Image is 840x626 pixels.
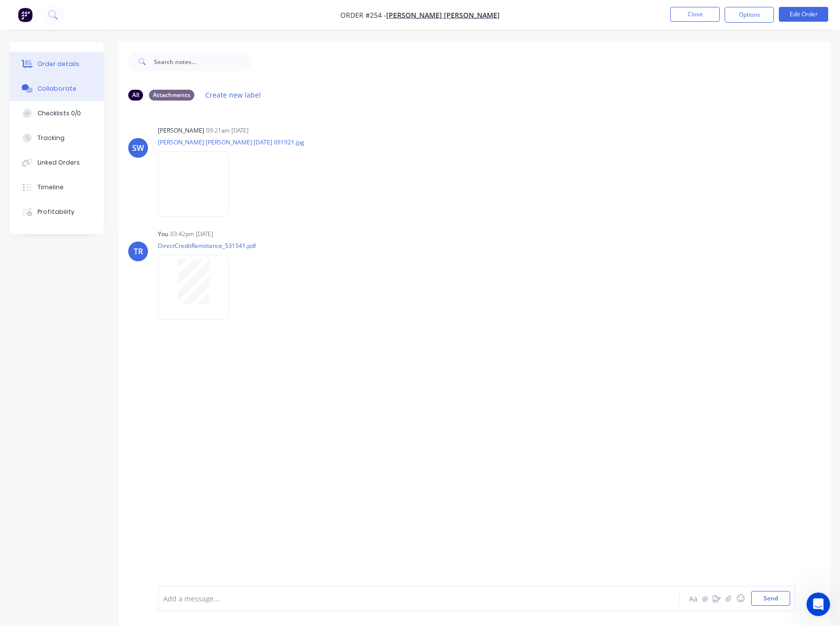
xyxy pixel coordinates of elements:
div: Attachments [149,90,194,101]
button: Order details [10,52,104,76]
a: [PERSON_NAME] [PERSON_NAME] [386,10,500,20]
div: Checklists 0/0 [37,109,81,118]
button: Edit Order [779,7,828,22]
div: You [158,230,168,239]
span: Order #254 - [340,10,386,20]
button: Tracking [10,126,104,150]
div: Order details [37,60,79,69]
button: ☺ [734,592,746,604]
button: @ [699,592,711,604]
div: SW [132,142,144,154]
div: 03:42pm [DATE] [170,230,213,239]
iframe: Intercom live chat [806,592,830,616]
button: Create new label [200,88,266,102]
div: Tracking [37,134,65,142]
div: Timeline [37,183,64,192]
button: Timeline [10,175,104,200]
button: Checklists 0/0 [10,101,104,126]
div: Profitability [37,208,74,216]
button: Profitability [10,200,104,224]
div: All [128,90,143,101]
div: Collaborate [37,84,76,93]
button: Collaborate [10,76,104,101]
p: [PERSON_NAME] [PERSON_NAME] [DATE] 091921.jpg [158,138,304,146]
div: [PERSON_NAME] [158,126,204,135]
button: Aa [687,592,699,604]
div: Linked Orders [37,158,80,167]
div: TR [134,245,143,257]
p: DirectCreditRemittance_531541.pdf [158,242,256,250]
img: Factory [18,7,33,22]
button: Linked Orders [10,150,104,175]
div: 09:21am [DATE] [206,126,249,135]
button: Options [725,7,774,23]
input: Search notes... [154,52,252,71]
button: Close [670,7,720,22]
button: Send [751,591,790,606]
